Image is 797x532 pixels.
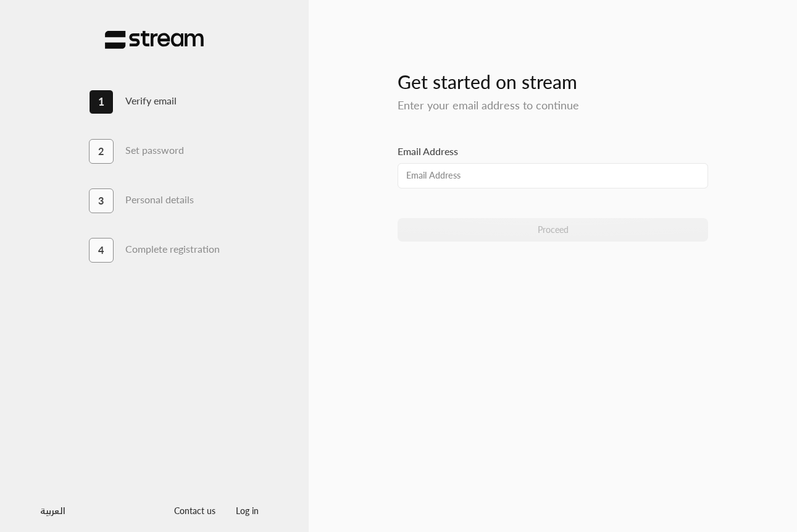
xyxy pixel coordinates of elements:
[398,144,458,159] label: Email Address
[125,144,184,156] h3: Set password
[98,243,104,258] span: 4
[398,163,708,188] input: Email Address
[164,505,226,516] a: Contact us
[98,193,104,208] span: 3
[226,499,269,521] button: Log in
[226,505,269,516] a: Log in
[40,499,65,521] a: العربية
[105,30,204,49] img: Stream Pay
[398,99,708,112] h5: Enter your email address to continue
[98,94,104,110] span: 1
[398,50,708,93] h3: Get started on stream
[125,193,194,205] h3: Personal details
[125,95,177,106] h3: Verify email
[98,144,104,159] span: 2
[125,243,220,255] h3: Complete registration
[164,499,226,521] button: Contact us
